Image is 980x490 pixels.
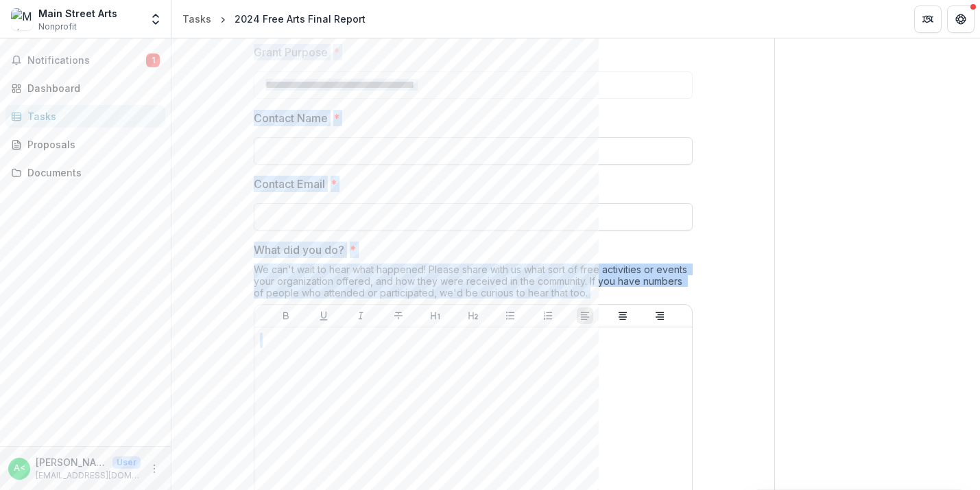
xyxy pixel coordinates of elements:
p: Contact Email [254,176,325,192]
button: Get Help [947,5,975,33]
div: Main Street Arts [38,6,117,21]
span: Notifications [27,55,146,67]
button: Partners [914,5,942,33]
button: Open entity switcher [146,5,165,33]
img: Main Street Arts [11,8,33,30]
div: Documents [27,165,154,180]
a: Documents [5,161,165,184]
div: Tasks [182,12,211,26]
button: Notifications1 [5,49,165,71]
button: Heading 1 [427,307,444,324]
button: Underline [315,307,332,324]
button: Align Right [652,307,668,324]
a: Dashboard [5,77,165,100]
span: Nonprofit [38,21,77,33]
button: Align Center [614,307,631,324]
button: Align Left [577,307,593,324]
p: [EMAIL_ADDRESS][DOMAIN_NAME] [36,469,141,482]
a: Tasks [5,105,165,128]
a: Tasks [177,9,217,29]
button: More [146,460,163,477]
button: Bullet List [502,307,518,324]
button: Italicize [352,307,369,324]
p: What did you do? [254,242,344,258]
div: Ashley Storrow <ashley@mainstreetarts.org> [14,464,25,473]
button: Bold [278,307,294,324]
span: 1 [146,54,160,67]
nav: breadcrumb [177,9,371,29]
div: Proposals [27,137,154,152]
button: Heading 2 [465,307,481,324]
button: Ordered List [540,307,556,324]
p: Grant Purpose [254,44,328,60]
div: Dashboard [27,81,154,95]
p: User [112,456,141,469]
div: 2024 Free Arts Final Report [235,12,366,26]
div: Tasks [27,109,154,124]
a: Proposals [5,133,165,156]
button: Strike [390,307,407,324]
p: Contact Name [254,110,328,126]
p: [PERSON_NAME] <[PERSON_NAME][EMAIL_ADDRESS][DOMAIN_NAME]> [36,455,107,469]
div: We can't wait to hear what happened! Please share with us what sort of free activities or events ... [254,264,693,304]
